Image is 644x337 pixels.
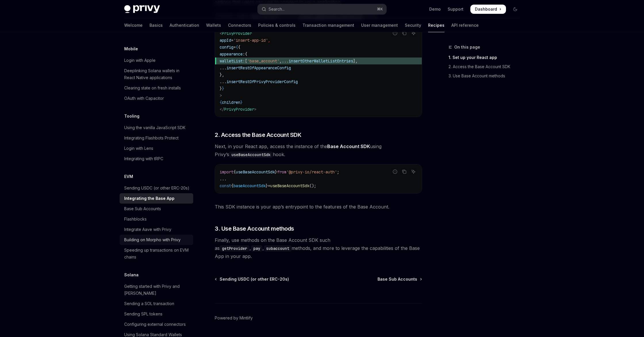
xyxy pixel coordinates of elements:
[120,154,193,164] a: Integrating with tRPC
[124,135,179,141] div: Integrating Flashbots Protect
[377,276,417,282] span: Base Sub Accounts
[448,53,524,62] a: 1. Set up your React app
[222,100,240,105] span: children
[124,185,189,192] div: Sending USDC (or other ERC-20s)
[220,65,227,70] span: ...
[227,79,298,84] span: insertRestOfPrivyProviderConfig
[124,247,190,261] div: Speeding up transactions on EVM chains
[391,168,399,175] button: Report incorrect code
[215,225,294,233] span: 3. Use Base Account methods
[220,51,245,57] span: appearance:
[124,226,171,233] div: Integrate Aave with Privy
[279,58,282,64] span: ,
[120,66,193,83] a: Deeplinking Solana wallets in React Native applications
[231,183,233,188] span: {
[400,29,408,37] button: Copy the contents from the code block
[149,18,163,32] a: Basics
[258,4,386,14] button: Open search
[220,276,289,282] span: Sending USDC (or other ERC-20s)
[220,31,222,36] span: <
[377,7,383,12] span: ⌘ K
[269,6,285,13] div: Search...
[124,271,139,278] h5: Solana
[228,18,251,32] a: Connectors
[120,224,193,235] a: Integrate Aave with Privy
[120,235,193,245] a: Building on Morpho with Privy
[289,58,353,64] span: insertOtherWalletListEntries
[124,45,138,52] h5: Mobile
[170,18,199,32] a: Authentication
[245,51,247,57] span: {
[268,38,270,43] span: ,
[124,18,143,32] a: Welcome
[120,193,193,204] a: Integrating the Base App
[428,18,444,32] a: Recipes
[120,204,193,214] a: Base Sub Accounts
[251,245,262,252] code: pay
[220,100,222,105] span: {
[215,203,422,211] span: This SDK instance is your app’s entrypoint to the features of the Base Account.
[206,18,221,32] a: Wallets
[120,183,193,193] a: Sending USDC (or other ERC-20s)
[124,236,181,243] div: Building on Morpho with Privy
[454,44,480,51] span: On this page
[220,45,233,50] span: config
[451,18,479,32] a: API reference
[233,45,236,50] span: =
[405,18,421,32] a: Security
[120,143,193,154] a: Login with Lens
[429,6,441,12] a: Demo
[309,183,316,188] span: ();
[124,195,175,202] div: Integrating the Base App
[361,18,398,32] a: User management
[124,283,190,297] div: Getting started with Privy and [PERSON_NAME]
[227,65,291,70] span: insertRestOfAppearanceConfig
[120,281,193,298] a: Getting started with Privy and [PERSON_NAME]
[215,315,253,321] a: Powered by Mintlify
[448,71,524,81] a: 3. Use Base Account methods
[254,107,256,112] span: >
[264,245,292,252] code: subaccount
[222,31,252,36] span: PrivyProvider
[220,93,222,98] span: >
[233,169,236,175] span: {
[410,29,417,37] button: Ask AI
[120,122,193,133] a: Using the vanilla JavaScript SDK
[391,29,399,37] button: Report incorrect code
[120,245,193,262] a: Speeding up transactions on EVM chains
[124,205,161,212] div: Base Sub Accounts
[245,58,247,64] span: [
[220,79,227,84] span: ...
[120,83,193,93] a: Clearing state on fresh installs
[302,18,354,32] a: Transaction management
[400,168,408,175] button: Copy the contents from the code block
[220,86,222,91] span: }
[247,58,279,64] span: 'base_account'
[220,38,231,43] span: appId
[124,145,153,152] div: Login with Lens
[120,55,193,66] a: Login with Apple
[224,107,254,112] span: PrivyProvider
[337,169,339,175] span: ;
[236,169,275,175] span: useBaseAccountSdk
[220,169,233,175] span: import
[238,45,240,50] span: {
[120,309,193,319] a: Sending SPL tokens
[215,131,301,139] span: 2. Access the Base Account SDK
[410,168,417,175] button: Ask AI
[222,86,224,91] span: }
[124,155,163,162] div: Integrating with tRPC
[270,183,309,188] span: useBaseAccountSdk
[220,58,245,64] span: walletList:
[282,58,289,64] span: ...
[124,113,139,120] h5: Tooling
[124,216,147,223] div: Flashblocks
[124,173,133,180] h5: EVM
[120,133,193,143] a: Integrating Flashbots Protect
[511,5,520,14] button: Toggle dark mode
[120,319,193,330] a: Configuring external connectors
[233,38,268,43] span: 'insert-app-id'
[220,107,224,112] span: </
[258,18,296,32] a: Policies & controls
[470,5,506,14] a: Dashboard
